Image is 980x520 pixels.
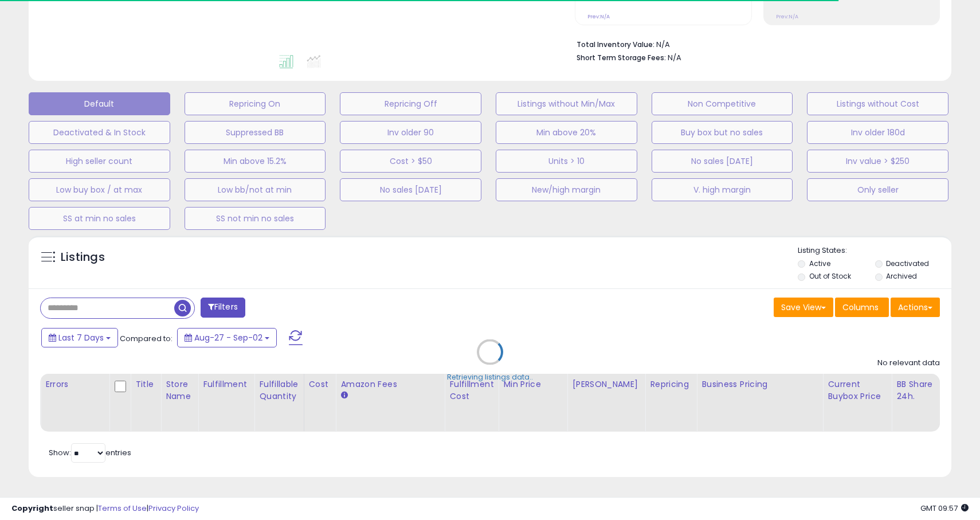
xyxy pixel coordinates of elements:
button: No sales [DATE] [340,178,481,201]
button: Suppressed BB [185,121,326,144]
span: N/A [668,52,681,63]
button: Non Competitive [652,92,793,115]
button: Inv older 90 [340,121,481,144]
button: Buy box but no sales [652,121,793,144]
button: New/high margin [496,178,637,201]
button: High seller count [29,150,170,173]
button: Repricing On [185,92,326,115]
a: Terms of Use [98,503,147,514]
div: seller snap | | [11,503,199,514]
button: Min above 15.2% [185,150,326,173]
button: Deactivated & In Stock [29,121,170,144]
b: Short Term Storage Fees: [577,53,666,62]
li: N/A [577,37,931,50]
span: 2025-09-10 09:57 GMT [920,503,969,514]
button: Low bb/not at min [185,178,326,201]
b: Total Inventory Value: [577,40,654,49]
button: Listings without Cost [807,92,948,115]
div: Retrieving listings data.. [447,372,533,382]
button: Repricing Off [340,92,481,115]
button: SS not min no sales [185,207,326,230]
small: Prev: N/A [776,13,798,20]
strong: Copyright [11,503,53,514]
small: Prev: N/A [587,13,610,20]
button: SS at min no sales [29,207,170,230]
button: Cost > $50 [340,150,481,173]
button: No sales [DATE] [652,150,793,173]
button: Inv value > $250 [807,150,948,173]
button: V. high margin [652,178,793,201]
button: Units > 10 [496,150,637,173]
a: Privacy Policy [148,503,199,514]
button: Min above 20% [496,121,637,144]
button: Default [29,92,170,115]
button: Inv older 180d [807,121,948,144]
button: Listings without Min/Max [496,92,637,115]
button: Only seller [807,178,948,201]
button: Low buy box / at max [29,178,170,201]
